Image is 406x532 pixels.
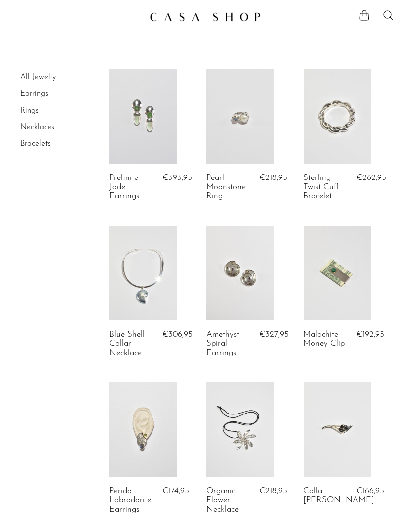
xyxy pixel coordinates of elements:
span: €166,95 [356,487,384,495]
a: Malachite Money Clip [304,330,345,349]
a: Necklaces [20,123,54,131]
span: €262,95 [356,174,386,182]
span: €306,95 [162,330,193,339]
span: €174,95 [162,487,189,495]
a: Earrings [20,90,48,98]
a: Sterling Twist Cuff Bracelet [304,174,345,201]
a: All Jewelry [20,73,56,81]
span: €327,95 [259,330,289,339]
span: €192,95 [356,330,384,339]
a: Pearl Moonstone Ring [206,174,248,201]
span: €218,95 [259,174,287,182]
span: €393,95 [162,174,192,182]
button: Menu [12,11,24,23]
a: Prehnite Jade Earrings [109,174,151,201]
a: Rings [20,107,39,115]
a: Amethyst Spiral Earrings [206,330,248,357]
span: €218,95 [259,487,287,495]
a: Bracelets [20,140,51,148]
a: Peridot Labradorite Earrings [109,487,151,514]
a: Calla [PERSON_NAME] [304,487,374,505]
a: Organic Flower Necklace [206,487,248,514]
a: Blue Shell Collar Necklace [109,330,151,357]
